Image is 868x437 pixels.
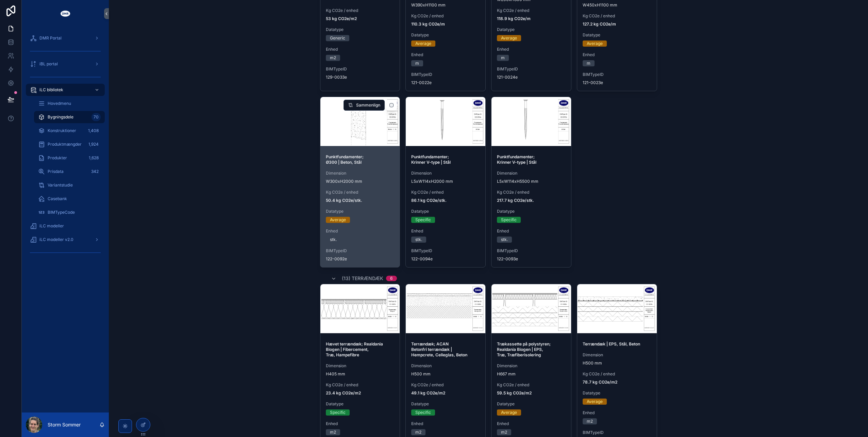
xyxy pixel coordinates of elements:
span: Bygningsdele [48,114,73,120]
div: Average [501,409,517,416]
span: Enhed [497,421,566,426]
span: BIMTypeID [497,248,566,254]
a: iLC bibliotek [26,84,105,96]
strong: 78.7 kg CO2e/m2 [583,379,617,385]
span: BIMTypeCode [48,210,75,215]
div: 1,924 [86,140,101,148]
div: Specific [330,409,346,416]
div: Specific [415,409,431,416]
a: Hovedmenu [34,97,105,110]
a: DMR Portal [26,32,105,44]
span: Enhed [497,47,566,52]
span: Enhed [411,421,480,426]
span: H667 mm [497,371,566,377]
span: Datatype [497,401,566,407]
button: Sammenlign [344,100,385,111]
strong: 53 kg CO2e/m2 [326,16,357,21]
strong: Punktfundamenter; Krinner V-type | Stål [411,154,451,165]
strong: Trækassette på polystyren; Realdania Biogen | EPS, Træ, Træfiberisolering [497,341,552,357]
span: Dimension [326,363,395,369]
span: Kg CO2e / enhed [497,8,566,13]
div: m [501,55,505,61]
span: Datatype [326,27,395,32]
strong: 86.1 kg CO2e/stk. [411,198,447,203]
strong: Punktfundamenter; Krinner V-type | Stål [497,154,536,165]
span: Datatype [411,401,480,407]
strong: 217.7 kg CO2e/stk. [497,198,534,203]
span: Hovedmenu [48,101,71,106]
a: Casebank [34,193,105,205]
strong: Terrændæk | EPS, Stål, Beton [583,341,640,346]
div: m2 [415,429,421,435]
span: Produkter [48,155,67,161]
span: Enhed [411,228,480,234]
img: App logo [60,8,71,19]
div: Snittegninger---Terrændæk---Sheet---131-0067e---Biogen.png [320,284,400,333]
div: Snittegninger---Fundament---Sheet---122-0093e---Skruefundament.png [491,97,571,146]
span: Dimension [583,352,651,358]
div: m [415,60,419,66]
div: Average [587,399,603,405]
span: Kg CO2e / enhed [326,190,395,195]
a: Produkter1,628 [34,152,105,164]
div: Average [330,217,346,223]
div: m2 [501,429,507,435]
span: 122-0093e [497,256,566,262]
strong: 49.1 kg CO2e/m2 [411,390,445,395]
strong: 127.2 kg CO2e/m [583,21,616,27]
span: Dimension [497,363,566,369]
span: Enhed [583,410,651,416]
strong: 59.5 kg CO2e/m2 [497,390,532,395]
span: Kg CO2e / enhed [497,190,566,195]
span: iLC modeller [39,223,64,229]
span: Enhed [326,47,395,52]
div: m2 [330,429,336,435]
span: Dimension [411,363,480,369]
span: Kg CO2e / enhed [411,190,480,195]
a: BIMTypeCode [34,206,105,218]
span: 121-0024e [497,75,566,80]
div: scrollable content [22,27,109,267]
span: Datatype [497,27,566,32]
a: Bygningsdele70 [34,111,105,123]
span: H500 mm [583,360,651,366]
div: Snittegninger---Fundament---Sheet---122-0092e---Punktfundament.png [320,97,400,146]
span: BIMTypeID [411,72,480,77]
strong: Terrændæk; ACAN Betonfri terrændæk | Hempcrete, Celleglas, Beton [411,341,467,357]
span: 122-0092e [326,256,395,262]
div: m [587,60,590,66]
strong: 110.3 kg CO2e/m [411,21,445,27]
span: 129-0033e [326,75,395,80]
span: BIMTypeID [497,66,566,72]
span: Datatype [326,401,395,407]
span: Produktmængder [48,142,82,147]
div: Snittegninger---Terrændæk---Sheet---131-0005e---100mm-arm--Beton.png [577,284,657,333]
span: H405 mm [326,371,395,377]
span: 122-0094e [411,256,480,262]
span: 121-0023e [583,80,651,85]
div: m2 [587,418,593,424]
span: Dimension [497,171,566,176]
div: stk. [330,237,337,243]
a: Punktfundamenter; Krinner V-type | StålDimensionL5xW114xH2000 mmKg CO2e / enhed86.1 kg CO2e/stk.D... [405,97,486,268]
strong: Hævet terrændæk; Realdania Biogen | Fibercement, Træ, Hampefibre [326,341,384,357]
span: W390xH1100 mm [411,2,480,8]
span: BIMTypeID [326,248,395,254]
div: Generic [330,35,345,41]
div: 1,628 [87,154,101,162]
div: stk. [501,237,508,243]
span: BIMTypeID [411,248,480,254]
span: Kg CO2e / enhed [497,382,566,388]
span: Enhed [497,228,566,234]
div: stk. [415,237,422,243]
a: iLC modeller v2.0 [26,233,105,246]
span: BIMTypeID [583,430,651,435]
div: Average [501,35,517,41]
span: Kg CO2e / enhed [583,371,651,377]
span: DMR Portal [39,35,62,41]
span: Kg CO2e / enhed [326,8,395,13]
span: Konstruktioner [48,128,76,133]
div: m2 [330,55,336,61]
div: Average [587,41,603,47]
span: Datatype [583,390,651,396]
